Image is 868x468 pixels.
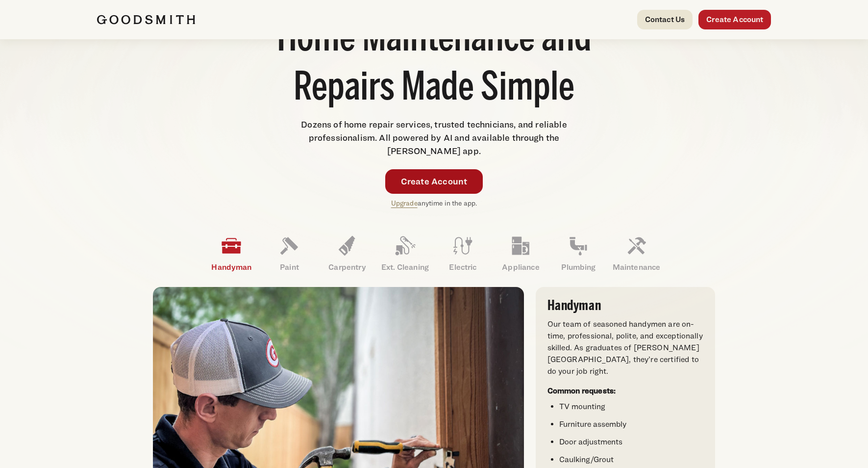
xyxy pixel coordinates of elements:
a: Maintenance [607,228,665,279]
p: Paint [260,261,318,273]
h1: Home Maintenance and Repairs Made Simple [266,16,603,114]
p: Maintenance [607,261,665,273]
a: Electric [434,228,492,279]
a: Appliance [492,228,549,279]
img: Goodsmith [97,15,195,25]
p: anytime in the app. [391,198,477,209]
a: Upgrade [391,199,418,207]
h3: Handyman [547,299,703,312]
a: Paint [260,228,318,279]
a: Contact Us [637,10,693,29]
li: Furniture assembly [559,418,703,430]
p: Our team of seasoned handymen are on-time, professional, polite, and exceptionally skilled. As gr... [547,318,703,377]
p: Appliance [492,261,549,273]
strong: Common requests: [547,386,616,395]
li: Door adjustments [559,436,703,448]
a: Create Account [698,10,771,29]
a: Ext. Cleaning [376,228,434,279]
li: TV mounting [559,401,703,413]
p: Electric [434,261,492,273]
span: Dozens of home repair services, trusted technicians, and reliable professionalism. All powered by... [301,119,567,156]
li: Caulking/Grout [559,454,703,466]
a: Carpentry [318,228,376,279]
p: Plumbing [549,261,607,273]
a: Plumbing [549,228,607,279]
p: Handyman [202,261,260,273]
a: Handyman [202,228,260,279]
a: Create Account [385,169,483,194]
p: Carpentry [318,261,376,273]
p: Ext. Cleaning [376,261,434,273]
